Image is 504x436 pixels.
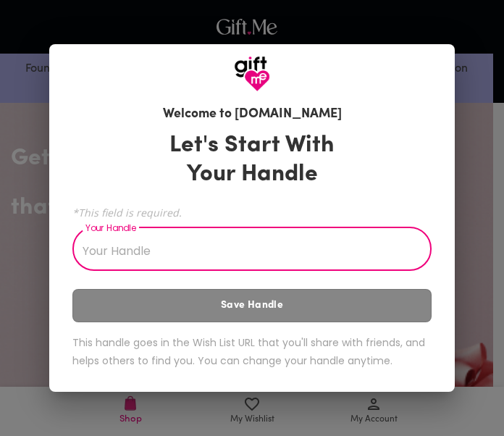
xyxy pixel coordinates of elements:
[234,56,270,92] img: GiftMe Logo
[151,131,353,189] h3: Let's Start With Your Handle
[72,334,432,369] h6: This handle goes in the Wish List URL that you'll share with friends, and helps others to find yo...
[72,230,416,271] input: Your Handle
[72,206,432,219] span: *This field is required.
[163,105,342,125] h6: Welcome to [DOMAIN_NAME]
